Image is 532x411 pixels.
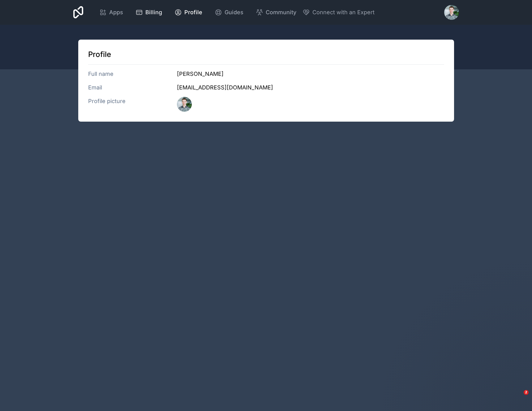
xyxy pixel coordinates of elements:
[169,6,207,19] a: Profile
[524,390,529,395] span: 2
[312,8,375,17] span: Connect with an Expert
[251,6,301,19] a: Community
[408,351,532,394] iframe: Intercom notifications message
[302,8,375,17] button: Connect with an Expert
[266,8,296,17] span: Community
[177,97,192,112] img: profile
[177,70,444,78] h3: [PERSON_NAME]
[88,97,177,112] h3: Profile picture
[88,83,177,92] h3: Email
[109,8,123,17] span: Apps
[184,8,202,17] span: Profile
[145,8,162,17] span: Billing
[88,70,177,78] h3: Full name
[94,6,128,19] a: Apps
[225,8,243,17] span: Guides
[177,83,444,92] h3: [EMAIL_ADDRESS][DOMAIN_NAME]
[88,50,444,59] h1: Profile
[131,6,167,19] a: Billing
[210,6,248,19] a: Guides
[511,390,526,405] iframe: Intercom live chat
